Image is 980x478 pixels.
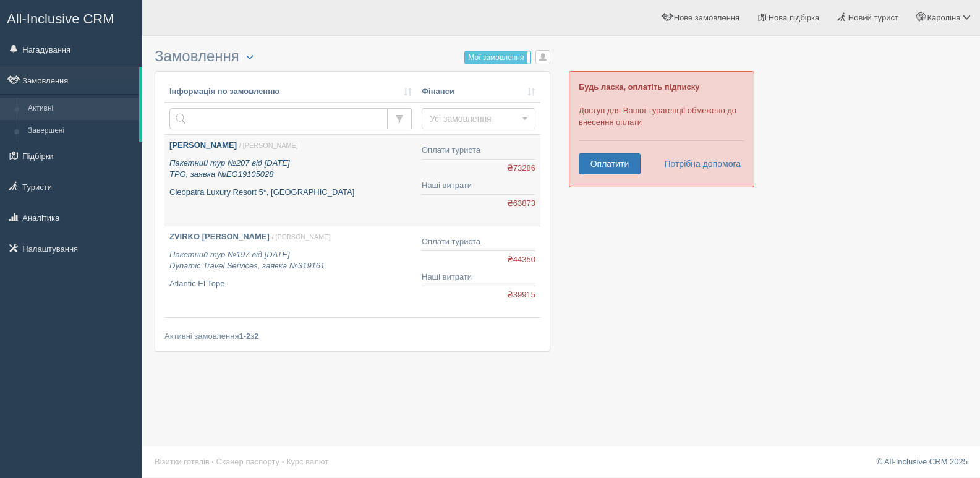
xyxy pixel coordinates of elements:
a: Курс валют [286,457,328,466]
span: Новий турист [848,13,898,22]
div: Наші витрати [422,271,535,283]
span: Нове замовлення [674,13,739,22]
i: Пакетний тур №207 від [DATE] TPG, заявка №EG19105028 [169,158,290,179]
a: Потрібна допомога [656,153,741,174]
div: Оплати туриста [422,145,535,156]
span: Нова підбірка [769,13,820,22]
b: 1-2 [239,331,251,341]
span: ₴73286 [507,163,535,174]
a: Інформація по замовленню [169,86,412,98]
a: Завершені [22,120,139,142]
b: [PERSON_NAME] [169,140,237,150]
span: / [PERSON_NAME] [239,142,298,149]
a: Візитки готелів [155,457,210,466]
a: Активні [22,98,139,120]
h3: Замовлення [155,48,550,65]
a: Фінанси [422,86,535,98]
div: Доступ для Вашої турагенції обмежено до внесення оплати [569,71,754,187]
b: ZVIRKO [PERSON_NAME] [169,232,270,241]
a: [PERSON_NAME] / [PERSON_NAME] Пакетний тур №207 від [DATE]TPG, заявка №EG19105028 Cleopatra Luxur... [164,135,417,226]
a: Оплатити [579,153,641,174]
p: Cleopatra Luxury Resort 5*, [GEOGRAPHIC_DATA] [169,187,412,198]
span: · [211,457,214,466]
span: ₴39915 [507,289,535,301]
b: 2 [254,331,258,341]
a: Сканер паспорту [216,457,279,466]
span: / [PERSON_NAME] [271,233,330,241]
a: All-Inclusive CRM [1,1,142,35]
button: Усі замовлення [422,108,535,129]
span: Усі замовлення [430,113,519,125]
b: Будь ласка, оплатіть підписку [579,82,699,92]
span: · [282,457,284,466]
div: Оплати туриста [422,236,535,248]
a: © All-Inclusive CRM 2025 [876,457,968,466]
p: Atlantic El Tope [169,278,412,290]
input: Пошук за номером замовлення, ПІБ або паспортом туриста [169,108,388,129]
span: Кароліна [927,13,961,22]
div: Активні замовлення з [164,330,540,342]
span: All-Inclusive CRM [7,11,114,27]
span: ₴44350 [507,254,535,266]
div: Наші витрати [422,180,535,192]
a: ZVIRKO [PERSON_NAME] / [PERSON_NAME] Пакетний тур №197 від [DATE]Dynamic Travel Services, заявка ... [164,226,417,317]
span: ₴63873 [507,198,535,210]
label: Мої замовлення [465,51,530,64]
i: Пакетний тур №197 від [DATE] Dynamic Travel Services, заявка №319161 [169,250,325,271]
